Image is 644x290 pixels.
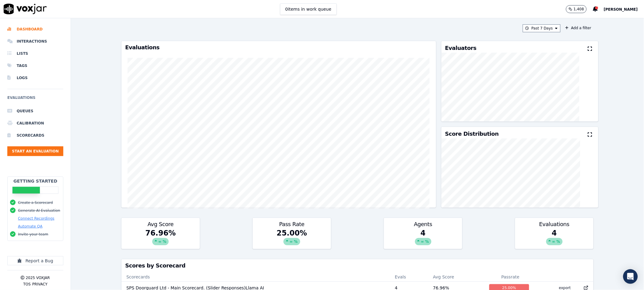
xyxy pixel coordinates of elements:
button: Create a Scorecard [18,200,53,205]
button: [PERSON_NAME] [604,5,644,13]
button: 1,408 [566,5,593,13]
div: 4 [515,228,593,249]
h3: Evaluations [519,222,590,227]
h3: Evaluators [445,45,477,51]
div: 76.96 % [121,228,200,249]
div: Open Intercom Messenger [623,269,638,284]
h3: Avg Score [125,222,196,227]
div: ∞ % [152,238,169,245]
th: Passrate [484,272,537,282]
th: Avg Score [428,272,484,282]
a: Calibration [7,117,63,129]
button: Report a Bug [7,256,63,265]
h3: Evaluations [125,45,432,50]
a: Interactions [7,35,63,47]
a: Dashboard [7,23,63,35]
p: 1,408 [574,7,584,12]
a: Logs [7,72,63,84]
a: Tags [7,60,63,72]
button: 1,408 [566,5,587,13]
p: 2025 Voxjar [26,275,50,280]
a: Lists [7,47,63,60]
h6: Evaluations [7,94,63,105]
img: voxjar logo [4,4,47,14]
h3: Score Distribution [445,131,499,137]
button: Invite your team [18,232,48,237]
h2: Getting Started [13,178,57,184]
button: Automate QA [18,224,42,229]
div: ∞ % [415,238,431,245]
div: 25.00 % [253,228,331,249]
h3: Scores by Scorecard [125,263,590,268]
div: ∞ % [283,238,300,245]
button: 0items in work queue [280,3,337,15]
h3: Agents [388,222,459,227]
button: Privacy [32,282,48,287]
h3: Pass Rate [256,222,327,227]
a: Scorecards [7,129,63,142]
th: Evals [390,272,428,282]
button: Add a filter [563,24,594,32]
a: Queues [7,105,63,117]
button: Generate AI Evaluation [18,208,60,213]
button: TOS [23,282,30,287]
div: 4 [384,228,462,249]
button: Past 7 Days [523,24,561,32]
button: Start an Evaluation [7,146,63,156]
button: Connect Recordings [18,216,55,221]
div: ∞ % [546,238,563,245]
th: Scorecards [121,272,390,282]
span: [PERSON_NAME] [604,7,638,12]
